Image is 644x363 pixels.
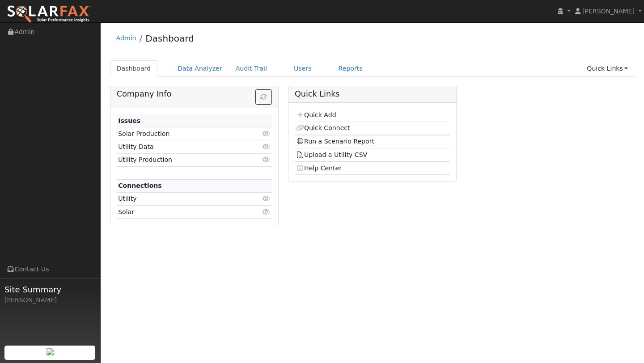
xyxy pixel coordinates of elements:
a: Upload a Utility CSV [296,151,367,158]
a: Run a Scenario Report [296,138,374,145]
h5: Company Info [117,89,272,99]
td: Solar Production [117,127,247,140]
a: Dashboard [110,60,158,77]
td: Utility Data [117,140,247,153]
i: Click to view [263,209,271,215]
i: Click to view [263,195,271,202]
span: Site Summary [4,283,96,295]
span: [PERSON_NAME] [582,8,635,15]
a: Reports [332,60,369,77]
td: Utility Production [117,153,247,166]
img: SolarFax [7,5,91,24]
td: Solar [117,206,247,219]
img: retrieve [47,348,54,355]
i: Click to view [263,131,271,137]
strong: Issues [118,117,140,124]
a: Admin [116,34,136,42]
a: Data Analyzer [171,60,229,77]
a: Quick Links [580,60,635,77]
strong: Connections [118,182,162,189]
i: Click to view [263,156,271,163]
a: Dashboard [145,33,194,44]
a: Quick Connect [296,124,350,131]
a: Quick Add [296,111,336,118]
div: [PERSON_NAME] [4,295,96,305]
a: Help Center [296,165,342,172]
a: Audit Trail [229,60,274,77]
td: Utility [117,192,247,205]
a: Users [287,60,318,77]
i: Click to view [263,144,271,150]
h5: Quick Links [295,89,450,99]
